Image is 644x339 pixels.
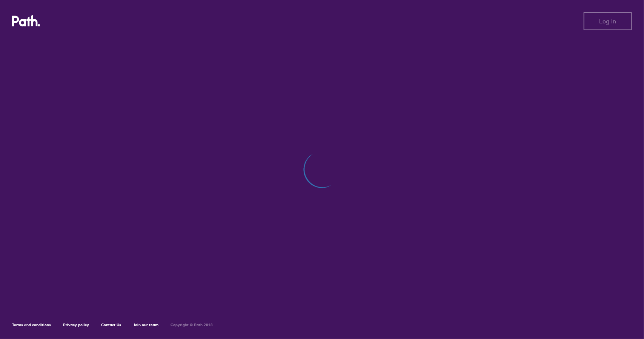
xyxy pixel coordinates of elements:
h6: Copyright © Path 2018 [171,323,213,327]
a: Privacy policy [63,322,89,327]
a: Terms and conditions [12,322,51,327]
a: Join our team [133,322,158,327]
a: Contact Us [101,322,121,327]
span: Log in [599,18,616,25]
button: Log in [584,12,632,30]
